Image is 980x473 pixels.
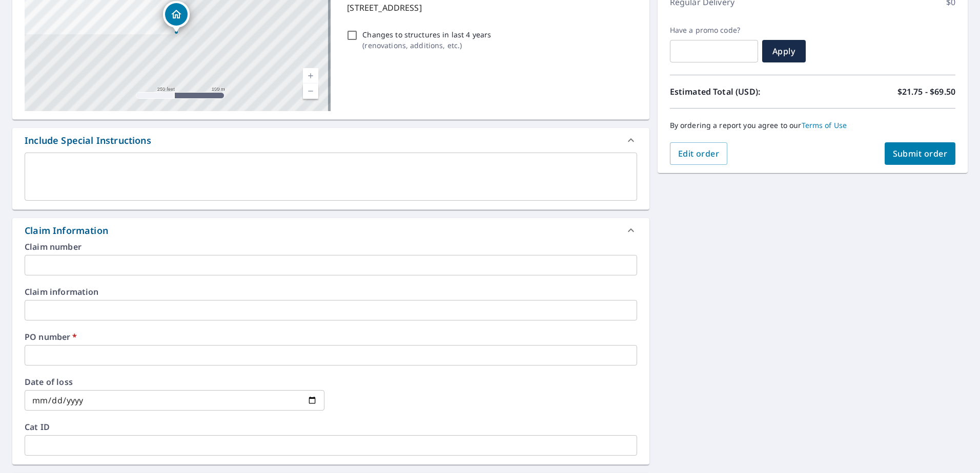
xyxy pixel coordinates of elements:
[362,29,491,40] p: Changes to structures in last 4 years
[25,243,637,251] label: Claim number
[347,2,632,14] p: [STREET_ADDRESS]
[25,224,108,238] div: Claim Information
[885,142,956,165] button: Submit order
[670,142,728,165] button: Edit order
[670,26,758,35] label: Have a promo code?
[770,46,798,57] span: Apply
[12,128,649,153] div: Include Special Instructions
[893,148,948,159] span: Submit order
[802,120,847,130] a: Terms of Use
[25,288,637,296] label: Claim information
[678,148,720,159] span: Edit order
[25,134,151,147] div: Include Special Instructions
[362,40,491,51] p: ( renovations, additions, etc. )
[25,333,637,341] label: PO number
[897,85,955,98] p: $21.75 - $69.50
[25,423,637,431] label: Cat ID
[762,40,806,62] button: Apply
[12,218,649,243] div: Claim Information
[303,83,318,99] a: Current Level 17, Zoom Out
[25,378,324,386] label: Date of loss
[303,68,318,83] a: Current Level 17, Zoom In
[670,121,955,130] p: By ordering a report you agree to our
[670,85,813,98] p: Estimated Total (USD):
[163,1,190,33] div: Dropped pin, building 1, Residential property, 9631 Meadowglen Ln Houston, TX 77063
